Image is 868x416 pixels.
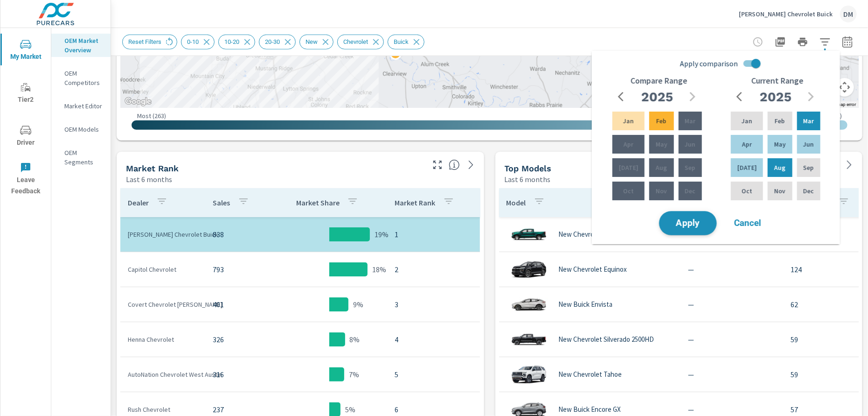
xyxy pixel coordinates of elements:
[3,39,48,63] span: My Market
[685,186,695,196] p: Dec
[505,163,552,173] h5: Top Models
[123,38,167,45] span: Reset Filters
[656,163,667,172] p: Aug
[395,299,472,310] p: 3
[0,28,51,200] div: nav menu
[181,35,215,49] div: 0-10
[3,82,48,106] span: Tier2
[507,198,526,207] p: Model
[791,264,868,275] p: 124
[64,148,103,167] p: OEM Segments
[430,157,445,172] button: Make Fullscreen
[395,369,472,380] p: 5
[128,230,198,239] p: [PERSON_NAME] Chevrolet Buick
[259,35,296,49] div: 20-30
[771,33,790,51] button: "Export Report to PDF"
[64,69,103,87] p: OEM Competitors
[623,186,634,196] p: Oct
[128,405,198,414] p: Rush Chevrolet
[510,255,548,283] img: glamour
[631,76,687,85] h6: Compare Range
[559,265,627,274] p: New Chevrolet Equinox
[372,264,386,275] p: 18%
[656,186,667,196] p: Nov
[395,229,472,240] p: 1
[137,112,166,120] p: Most ( 263 )
[623,116,634,126] p: Jan
[64,125,103,134] p: OEM Models
[641,89,673,105] h2: 2025
[128,265,198,274] p: Capitol Chevrolet
[559,370,622,379] p: New Chevrolet Tahoe
[688,299,776,310] p: —
[64,36,103,55] p: OEM Market Overview
[123,96,153,108] img: Google
[559,335,654,344] p: New Chevrolet Silverado 2500HD
[395,334,472,345] p: 4
[688,369,776,380] p: —
[720,212,776,235] button: Cancel
[742,186,752,196] p: Oct
[737,163,757,172] p: [DATE]
[791,404,868,415] p: 57
[122,35,177,49] div: Reset Filters
[395,198,436,207] p: Market Rank
[128,300,198,309] p: Covert Chevrolet [PERSON_NAME]
[680,58,738,69] span: Apply comparison
[803,140,814,149] p: Jun
[669,219,707,228] span: Apply
[353,299,363,310] p: 9%
[688,264,776,275] p: —
[685,140,695,149] p: Jun
[213,334,264,345] p: 326
[842,157,857,172] a: See more details in report
[213,198,230,207] p: Sales
[803,163,814,172] p: Sep
[688,404,776,415] p: —
[300,38,323,45] span: New
[126,174,172,185] p: Last 6 months
[213,369,264,380] p: 316
[559,230,645,239] p: New Chevrolet Silverado 1500
[51,122,111,136] div: OEM Models
[791,334,868,345] p: 59
[803,116,814,126] p: Mar
[791,369,868,380] p: 59
[181,38,204,45] span: 0-10
[840,6,857,22] div: DM
[774,163,785,172] p: Aug
[742,140,752,149] p: Apr
[3,162,48,197] span: Leave Feedback
[213,299,264,310] p: 401
[126,163,179,173] h5: Market Rank
[510,220,548,248] img: glamour
[685,163,695,172] p: Sep
[739,10,833,18] p: [PERSON_NAME] Chevrolet Buick
[51,99,111,113] div: Market Editor
[349,369,359,380] p: 7%
[838,33,857,51] button: Select Date Range
[51,34,111,57] div: OEM Market Overview
[760,89,792,105] h2: 2025
[337,35,384,49] div: Chevrolet
[395,264,472,275] p: 2
[624,140,633,149] p: Apr
[774,186,785,196] p: Nov
[213,404,264,415] p: 237
[350,334,360,345] p: 8%
[128,370,198,379] p: AutoNation Chevrolet West Austin
[464,157,479,172] a: See more details in report
[51,146,111,169] div: OEM Segments
[688,334,776,345] p: —
[775,116,785,126] p: Feb
[388,35,424,49] div: Buick
[299,35,333,49] div: New
[388,38,414,45] span: Buick
[803,186,814,196] p: Dec
[213,229,264,240] p: 838
[64,101,103,111] p: Market Editor
[213,264,264,275] p: 793
[345,404,355,415] p: 5%
[774,140,786,149] p: May
[128,198,149,207] p: Dealer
